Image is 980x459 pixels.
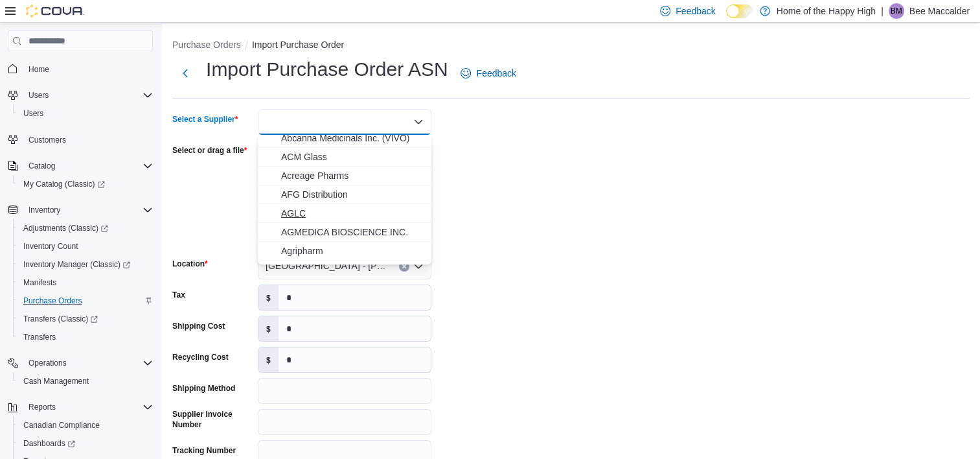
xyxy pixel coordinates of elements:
[23,259,130,270] span: Inventory Manager (Classic)
[18,311,153,327] span: Transfers (Classic)
[13,255,158,274] a: Inventory Manager (Classic)
[18,275,153,290] span: Manifests
[281,150,424,163] span: ACM Glass
[3,86,158,104] button: Users
[476,67,516,80] span: Feedback
[172,60,198,86] button: Next
[23,420,100,430] span: Canadian Compliance
[18,418,105,433] a: Canadian Compliance
[172,321,225,331] label: Shipping Cost
[172,290,185,300] label: Tax
[23,88,54,103] button: Users
[23,332,56,342] span: Transfers
[172,445,236,456] label: Tracking Number
[889,3,904,19] div: Bee Maccalder
[18,106,153,121] span: Users
[172,40,241,50] button: Purchase Orders
[23,158,153,174] span: Catalog
[28,205,60,215] span: Inventory
[909,3,970,19] p: Bee Maccalder
[18,436,80,451] a: Dashboards
[281,207,424,220] span: AGLC
[23,132,153,148] span: Customers
[23,296,82,306] span: Purchase Orders
[258,185,431,204] button: AFG Distribution
[172,114,238,124] label: Select a Supplier
[258,242,431,261] button: Agripharm
[281,226,424,239] span: AGMEDICA BIOSCIENCE INC.
[23,277,56,288] span: Manifests
[258,316,279,341] label: $
[455,60,521,86] a: Feedback
[3,354,158,372] button: Operations
[676,5,715,18] span: Feedback
[281,169,424,182] span: Acreage Pharms
[726,18,727,19] span: Dark Mode
[3,398,158,416] button: Reports
[23,158,60,174] button: Catalog
[28,358,67,368] span: Operations
[18,275,62,290] a: Manifests
[881,3,883,19] p: |
[258,285,279,310] label: $
[23,241,78,252] span: Inventory Count
[18,239,153,254] span: Inventory Count
[891,3,902,19] span: BM
[18,220,153,236] span: Adjustments (Classic)
[23,399,153,415] span: Reports
[28,161,55,171] span: Catalog
[258,261,431,279] button: Agro Greens
[13,104,158,123] button: Users
[18,239,84,254] a: Inventory Count
[18,436,153,451] span: Dashboards
[13,175,158,193] a: My Catalog (Classic)
[18,220,113,236] a: Adjustments (Classic)
[18,418,153,433] span: Canadian Compliance
[172,38,970,54] nav: An example of EuiBreadcrumbs
[13,434,158,453] a: Dashboards
[266,258,386,274] span: [GEOGRAPHIC_DATA] - [PERSON_NAME][GEOGRAPHIC_DATA] - [GEOGRAPHIC_DATA]
[413,117,424,127] button: Close list of options
[28,135,66,145] span: Customers
[3,130,158,149] button: Customers
[413,261,424,272] button: Open list of options
[258,223,431,242] button: AGMEDICA BIOSCIENCE INC.
[28,402,56,412] span: Reports
[13,274,158,292] button: Manifests
[18,293,87,309] a: Purchase Orders
[13,292,158,310] button: Purchase Orders
[13,310,158,328] a: Transfers (Classic)
[3,201,158,219] button: Inventory
[23,202,65,218] button: Inventory
[23,108,43,119] span: Users
[18,373,94,389] a: Cash Management
[172,259,208,269] label: Location
[172,352,229,362] label: Recycling Cost
[399,261,409,272] button: Clear input
[26,5,84,18] img: Cova
[258,148,431,167] button: ACM Glass
[23,399,61,415] button: Reports
[13,372,158,390] button: Cash Management
[18,176,153,192] span: My Catalog (Classic)
[281,132,424,145] span: Abcanna Medicinals Inc. (VIVO)
[3,157,158,175] button: Catalog
[258,129,431,148] button: Abcanna Medicinals Inc. (VIVO)
[13,328,158,346] button: Transfers
[258,204,431,223] button: AGLC
[172,409,253,430] label: Supplier Invoice Number
[28,64,49,75] span: Home
[206,56,448,82] h1: Import Purchase Order ASN
[726,5,753,18] input: Dark Mode
[18,329,61,345] a: Transfers
[18,329,153,345] span: Transfers
[23,376,89,386] span: Cash Management
[18,176,110,192] a: My Catalog (Classic)
[252,40,344,50] button: Import Purchase Order
[23,314,98,324] span: Transfers (Classic)
[23,60,153,76] span: Home
[18,257,135,272] a: Inventory Manager (Classic)
[18,257,153,272] span: Inventory Manager (Classic)
[3,59,158,78] button: Home
[23,438,75,449] span: Dashboards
